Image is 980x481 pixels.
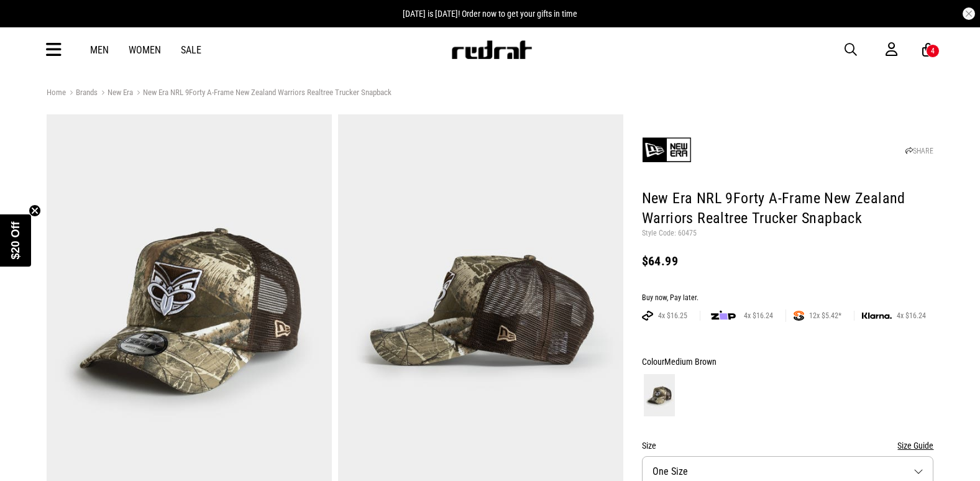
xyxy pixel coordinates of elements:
a: Brands [66,88,98,99]
img: SPLITPAY [794,311,804,321]
img: New Era [642,125,692,175]
span: 4x $16.25 [653,311,692,321]
span: $20 Off [9,221,22,259]
span: 4x $16.24 [739,311,778,321]
a: Sale [181,44,201,56]
a: Women [129,44,161,56]
div: Buy now, Pay later. [642,293,934,303]
div: 4 [931,47,935,55]
button: Size Guide [897,438,933,453]
img: Medium Brown [644,374,675,416]
span: [DATE] is [DATE]! Order now to get your gifts in time [403,9,577,19]
span: 4x $16.24 [892,311,931,321]
div: Colour [642,354,934,369]
img: zip [711,309,736,322]
div: Size [642,438,934,453]
p: Style Code: 60475 [642,229,934,239]
h1: New Era NRL 9Forty A-Frame New Zealand Warriors Realtree Trucker Snapback [642,189,934,229]
a: SHARE [905,147,933,155]
span: Medium Brown [664,357,717,367]
button: Close teaser [29,204,41,217]
a: 4 [922,44,934,57]
img: AFTERPAY [642,311,653,321]
div: $64.99 [642,254,934,268]
a: New Era NRL 9Forty A-Frame New Zealand Warriors Realtree Trucker Snapback [133,88,392,99]
img: Redrat logo [451,40,533,59]
img: KLARNA [862,313,892,319]
span: One Size [653,465,688,477]
a: Men [90,44,109,56]
a: New Era [98,88,133,99]
span: 12x $5.42* [804,311,846,321]
a: Home [47,88,66,97]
